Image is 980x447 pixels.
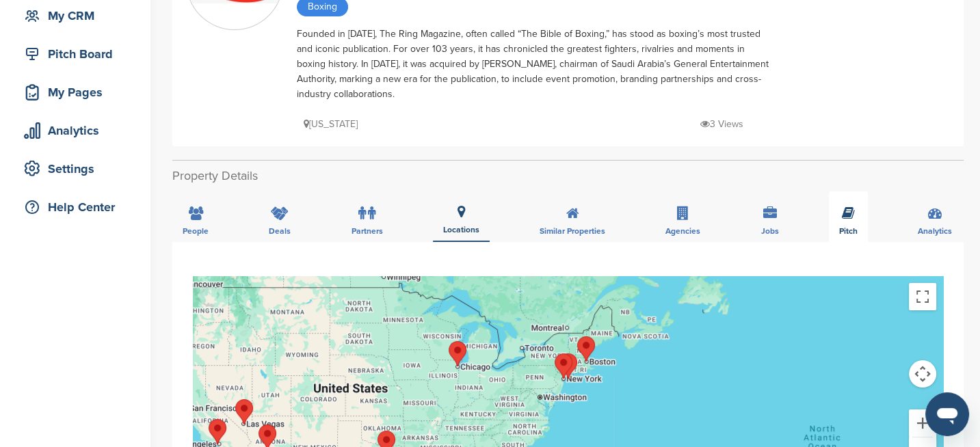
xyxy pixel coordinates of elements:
span: Pitch [839,227,858,235]
div: New York [554,348,583,384]
div: New York City [549,348,578,384]
span: Deals [269,227,291,235]
span: Locations [443,226,479,234]
div: My CRM [21,3,137,28]
button: Zoom in [909,409,936,437]
h2: Property Details [172,167,964,185]
iframe: Button to launch messaging window [925,392,969,436]
div: Founded in [DATE], The Ring Magazine, often called “The Bible of Boxing,” has stood as boxing’s m... [297,27,776,102]
span: Agencies [665,227,700,235]
a: Pitch Board [14,38,137,70]
div: Analytics [21,118,137,143]
div: Boston [572,331,600,367]
a: Help Center [14,191,137,223]
a: Analytics [14,115,137,146]
span: Analytics [918,227,952,235]
p: [US_STATE] [304,116,358,133]
div: Settings [21,157,137,181]
span: Jobs [761,227,779,235]
a: My Pages [14,77,137,108]
div: Pitch Board [21,42,137,66]
div: My Pages [21,80,137,105]
a: Settings [14,153,137,185]
button: Toggle fullscreen view [909,283,936,310]
span: Similar Properties [540,227,605,235]
div: Help Center [21,195,137,219]
button: Map camera controls [909,360,936,388]
div: Las Vegas [230,394,259,430]
span: Partners [352,227,383,235]
p: 3 Views [700,116,743,133]
div: Chicago [443,336,472,372]
span: People [183,227,209,235]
